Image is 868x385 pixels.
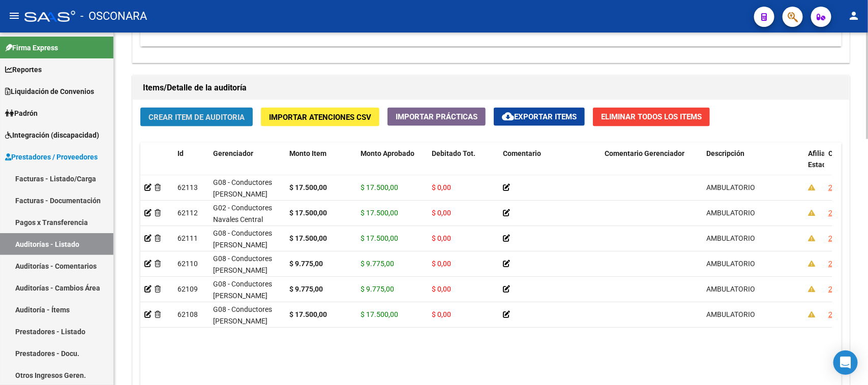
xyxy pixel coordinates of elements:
span: Integración (discapacidad) [5,130,99,141]
span: AMBULATORIO [706,209,755,217]
button: Crear Item de Auditoria [140,108,253,126]
span: Padrón [5,108,38,119]
datatable-header-cell: Comentario [499,143,601,187]
strong: $ 17.500,00 [289,209,327,217]
div: Open Intercom Messenger [833,350,858,375]
span: G08 - Conductores [PERSON_NAME] [213,305,272,325]
button: Exportar Items [494,108,585,126]
span: 62110 [177,260,198,268]
datatable-header-cell: Descripción [702,143,804,187]
span: $ 9.775,00 [361,260,394,268]
span: Comentario [503,149,541,157]
span: Comentario Gerenciador [605,149,684,157]
span: Id [177,149,184,157]
span: $ 17.500,00 [361,234,398,242]
span: Importar Atenciones CSV [269,113,371,122]
datatable-header-cell: Comentario Gerenciador [601,143,702,187]
span: Eliminar Todos los Items [601,112,702,121]
span: Liquidación de Convenios [5,86,94,97]
span: $ 0,00 [432,285,451,293]
span: Firma Express [5,42,58,53]
span: 62108 [177,310,198,318]
span: $ 0,00 [432,260,451,268]
mat-icon: menu [8,10,20,22]
datatable-header-cell: Monto Aprobado [356,143,428,187]
span: $ 0,00 [432,310,451,318]
h1: Items/Detalle de la auditoría [143,80,839,96]
span: G08 - Conductores [PERSON_NAME] [213,229,272,249]
button: Importar Atenciones CSV [261,108,379,126]
span: 62113 [177,183,198,191]
span: AMBULATORIO [706,183,755,191]
strong: $ 17.500,00 [289,183,327,191]
span: $ 17.500,00 [361,310,398,318]
span: $ 0,00 [432,209,451,217]
span: $ 0,00 [432,234,451,242]
span: Crear Item de Auditoria [148,113,245,122]
mat-icon: person [848,10,860,22]
span: Gerenciador [213,149,253,157]
span: AMBULATORIO [706,234,755,242]
span: G08 - Conductores [PERSON_NAME] [213,178,272,198]
span: Prestadores / Proveedores [5,151,98,163]
span: Afiliado Estado [808,149,833,169]
span: $ 0,00 [432,183,451,191]
span: G02 - Conductores Navales Central [213,204,272,223]
span: - OSCONARA [80,5,147,27]
span: Monto Item [289,149,326,157]
span: 62109 [177,285,198,293]
span: CUIL [828,149,844,157]
span: AMBULATORIO [706,310,755,318]
span: G08 - Conductores [PERSON_NAME] [213,254,272,274]
strong: $ 9.775,00 [289,260,323,268]
strong: $ 17.500,00 [289,310,327,318]
strong: $ 9.775,00 [289,285,323,293]
span: AMBULATORIO [706,260,755,268]
datatable-header-cell: Id [173,143,209,187]
datatable-header-cell: Monto Item [285,143,356,187]
button: Importar Prácticas [387,108,486,126]
span: Descripción [706,149,744,157]
span: Debitado Tot. [432,149,475,157]
span: 62111 [177,234,198,242]
mat-icon: cloud_download [502,110,514,122]
span: Importar Prácticas [396,112,477,121]
strong: $ 17.500,00 [289,234,327,242]
datatable-header-cell: Debitado Tot. [428,143,499,187]
span: $ 17.500,00 [361,183,398,191]
datatable-header-cell: Gerenciador [209,143,285,187]
span: $ 17.500,00 [361,209,398,217]
span: 62112 [177,209,198,217]
datatable-header-cell: Afiliado Estado [804,143,824,187]
span: Monto Aprobado [361,149,414,157]
span: AMBULATORIO [706,285,755,293]
span: Exportar Items [502,112,577,121]
span: $ 9.775,00 [361,285,394,293]
button: Eliminar Todos los Items [593,108,710,126]
span: G08 - Conductores [PERSON_NAME] [213,280,272,300]
span: Reportes [5,64,42,75]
